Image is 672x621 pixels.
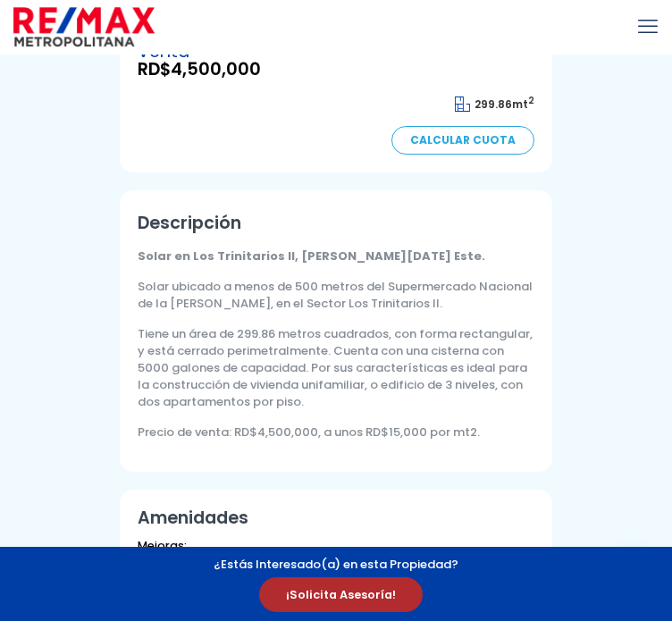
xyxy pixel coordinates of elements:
[528,94,534,107] sup: 2
[307,1,350,16] span: Correo
[138,208,534,239] h2: Descripción
[633,12,663,42] a: mobile menu
[13,4,155,49] a: RE/MAX Metropolitana
[138,424,534,441] p: Precio de venta: RD$4,500,000, a unos RD$15,000 por mt2.
[138,325,534,410] p: Tiene un área de 299.86 metros cuadrados, con forma rectangular, y está cerrado perimetralmente. ...
[138,537,187,572] span: Mejoras:
[138,508,534,528] h2: Amenidades
[455,97,534,112] span: mt
[138,248,485,264] strong: Solar en Los Trinitarios II, [PERSON_NAME][DATE] Este.
[475,97,512,112] span: 299.86
[13,4,155,49] img: remax-metropolitana-logo
[138,278,534,312] p: Solar ubicado a menos de 500 metros del Supermercado Nacional de la [PERSON_NAME], en el Sector L...
[391,126,534,155] a: Calcular Cuota
[171,57,261,81] span: 4,500,000
[259,577,423,612] span: ¡Solicita Asesoría!
[138,61,534,79] span: RD$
